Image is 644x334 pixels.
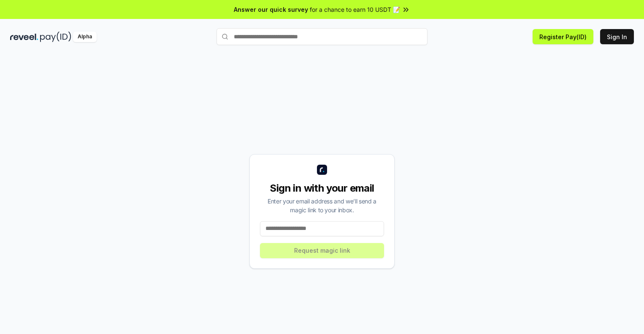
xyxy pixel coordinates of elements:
img: logo_small [317,165,327,175]
button: Sign In [600,29,634,44]
span: Answer our quick survey [234,5,308,14]
div: Alpha [73,32,97,42]
button: Register Pay(ID) [533,29,593,44]
div: Sign in with your email [260,182,384,195]
img: reveel_dark [10,32,38,42]
div: Enter your email address and we’ll send a magic link to your inbox. [260,197,384,214]
span: for a chance to earn 10 USDT 📝 [310,5,400,14]
img: pay_id [40,32,71,42]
